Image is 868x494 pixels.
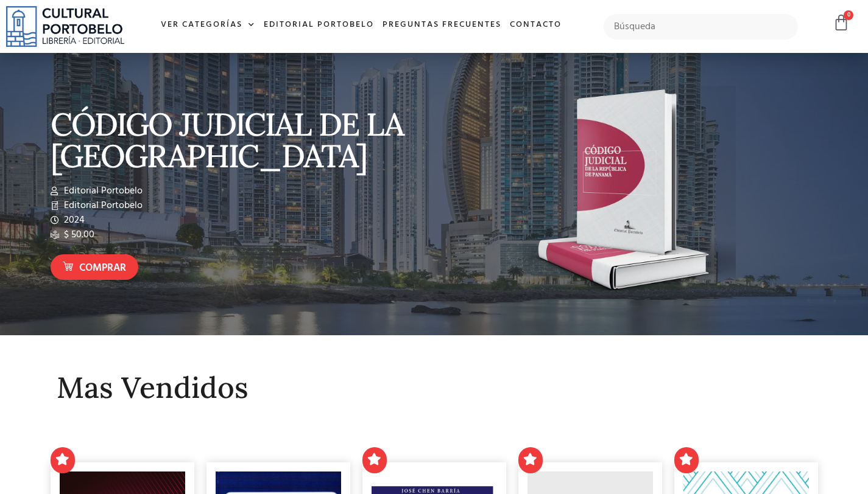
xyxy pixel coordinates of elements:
[51,108,428,172] p: CÓDIGO JUDICIAL DE LA [GEOGRAPHIC_DATA]
[157,12,259,38] a: Ver Categorías
[61,184,143,198] span: Editorial Portobelo
[61,198,143,213] span: Editorial Portobelo
[604,14,798,40] input: Búsqueda
[79,260,126,276] span: Comprar
[61,228,94,242] span: $ 50.00
[833,14,850,32] a: 0
[61,213,85,228] span: 2024
[506,12,566,38] a: Contacto
[259,12,378,38] a: Editorial Portobelo
[57,372,812,404] h2: Mas Vendidos
[378,12,506,38] a: Preguntas frecuentes
[844,10,853,20] span: 0
[51,254,138,280] a: Comprar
